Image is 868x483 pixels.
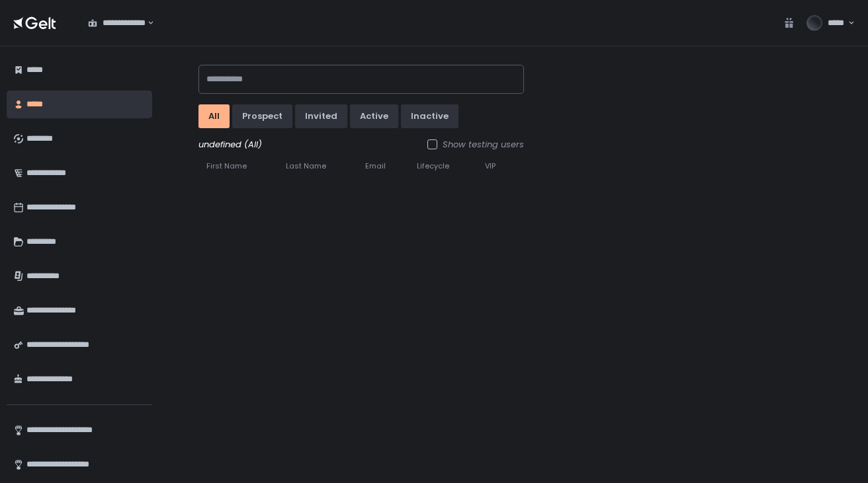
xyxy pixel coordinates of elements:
div: undefined (All) [198,139,524,151]
div: Search for option [79,9,154,37]
div: active [360,110,388,122]
span: VIP [485,161,496,171]
div: All [208,110,220,122]
input: Search for option [146,17,146,30]
div: inactive [411,110,449,122]
span: Email [365,161,386,171]
button: invited [295,104,347,128]
button: active [350,104,398,128]
div: prospect [242,110,282,122]
button: inactive [401,104,458,128]
button: prospect [232,104,292,128]
span: Last Name [286,161,326,171]
span: Lifecycle [417,161,449,171]
span: First Name [206,161,247,171]
button: All [198,104,230,128]
div: invited [305,110,337,122]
